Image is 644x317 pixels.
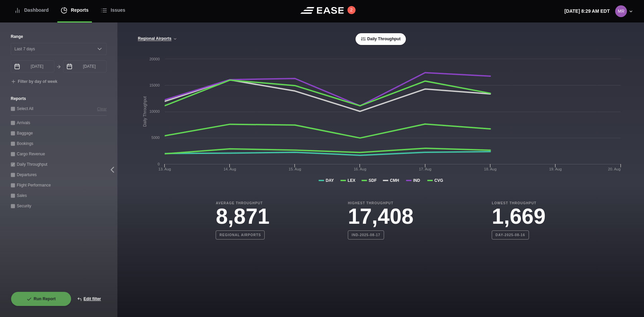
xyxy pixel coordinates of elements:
[63,60,107,72] input: mm/dd/yyyy
[369,178,377,183] tspan: SDF
[549,167,561,171] tspan: 19. Aug
[11,96,107,102] label: Reports
[158,162,160,166] text: 0
[434,178,443,183] tspan: CVG
[216,201,269,206] b: Average Throughput
[348,230,384,240] b: IND-2025-08-17
[492,230,529,240] b: DAY-2025-08-16
[149,109,160,113] text: 10000
[565,8,610,15] p: [DATE] 8:29 AM EDT
[390,178,399,183] tspan: CMH
[413,178,420,183] tspan: IND
[484,167,496,171] tspan: 18. Aug
[615,5,627,17] img: 0b2ed616698f39eb9cebe474ea602d52
[608,167,621,171] tspan: 20. Aug
[11,60,54,72] input: mm/dd/yyyy
[158,167,171,171] tspan: 13. Aug
[347,178,355,183] tspan: LEX
[348,201,414,206] b: Highest Throughput
[289,167,301,171] tspan: 15. Aug
[347,6,356,14] button: 2
[216,230,265,240] b: Regional Airports
[216,206,269,227] h3: 8,871
[11,34,107,40] label: Range
[11,79,57,85] button: Filter by day of week
[149,57,160,61] text: 20000
[492,206,545,227] h3: 1,669
[152,136,160,140] text: 5000
[138,37,177,41] button: Regional Airports
[348,206,414,227] h3: 17,408
[492,201,545,206] b: Lowest Throughput
[143,96,147,127] tspan: Daily Throughput
[356,33,406,45] button: Daily Throughput
[149,83,160,87] text: 15000
[71,292,107,306] button: Edit filter
[223,167,236,171] tspan: 14. Aug
[419,167,431,171] tspan: 17. Aug
[97,105,107,112] button: Clear
[326,178,334,183] tspan: DAY
[354,167,366,171] tspan: 16. Aug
